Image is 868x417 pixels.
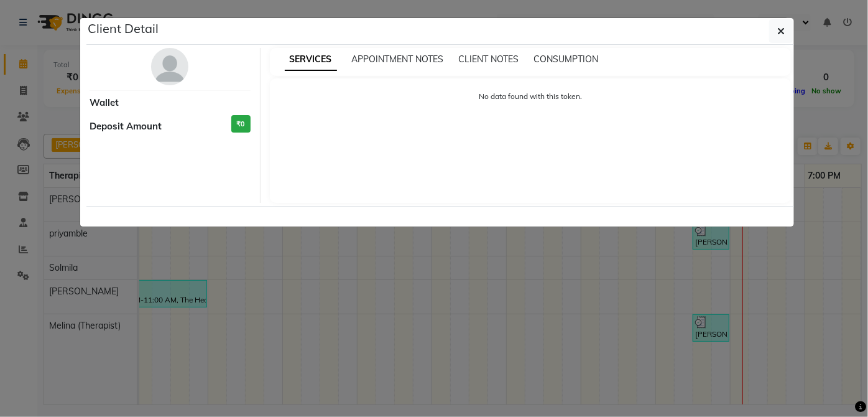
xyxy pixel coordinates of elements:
span: SERVICES [285,49,337,71]
p: No data found with this token. [282,91,779,102]
span: Wallet [90,96,119,110]
span: CLIENT NOTES [459,54,519,65]
span: APPOINTMENT NOTES [352,54,444,65]
span: CONSUMPTION [534,54,599,65]
h3: ₹0 [231,115,251,133]
h5: Client Detail [88,19,159,38]
img: avatar [151,48,188,85]
span: Deposit Amount [90,119,162,134]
